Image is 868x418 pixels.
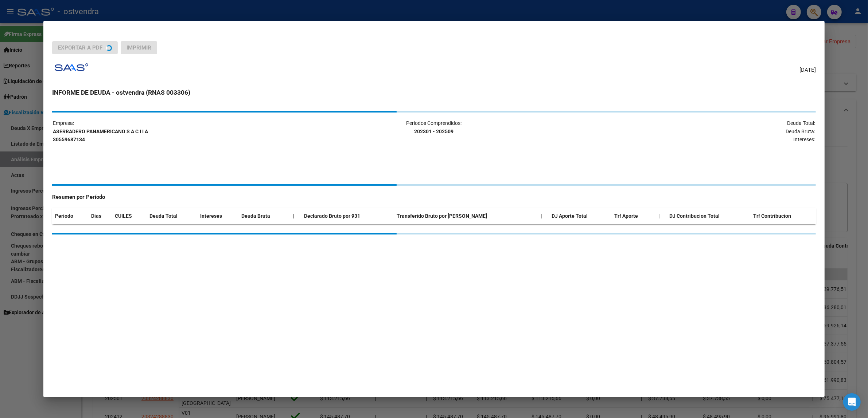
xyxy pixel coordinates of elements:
[53,129,148,143] strong: ASERRADERO PANAMERICANO S A C I I A 30559687134
[238,208,290,224] th: Deuda Bruta
[611,208,655,224] th: Trf Aporte
[799,66,816,74] span: [DATE]
[307,119,561,136] p: Periodos Comprendidos:
[394,208,538,224] th: Transferido Bruto por [PERSON_NAME]
[112,208,147,224] th: CUILES
[549,208,611,224] th: DJ Aporte Total
[88,208,112,224] th: Dias
[52,41,118,54] button: Exportar a PDF
[666,208,750,224] th: DJ Contribucion Total
[52,208,88,224] th: Periodo
[121,41,157,54] button: Imprimir
[53,119,307,144] p: Empresa:
[750,208,816,224] th: Trf Contribucion
[290,208,301,224] th: |
[52,88,816,97] h3: INFORME DE DEUDA - ostvendra (RNAS 003306)
[655,208,666,224] th: |
[197,208,239,224] th: Intereses
[52,193,816,201] h4: Resumen por Período
[147,208,197,224] th: Deuda Total
[301,208,394,224] th: Declarado Bruto por 931
[538,208,549,224] th: |
[58,44,102,51] span: Exportar a PDF
[843,393,861,411] div: Open Intercom Messenger
[414,129,454,134] strong: 202301 - 202509
[126,44,151,51] span: Imprimir
[561,119,815,144] p: Deuda Total: Deuda Bruta: Intereses:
